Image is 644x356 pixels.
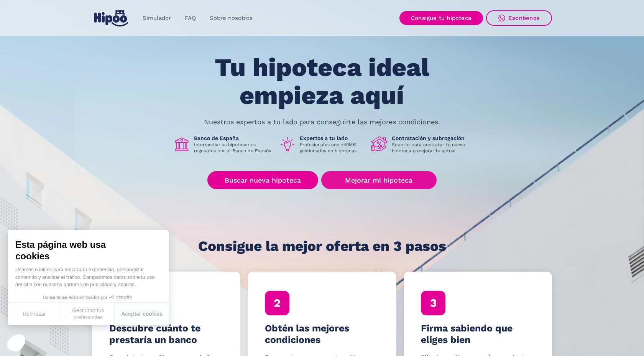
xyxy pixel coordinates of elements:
h1: Banco de España [194,135,273,142]
h1: Tu hipoteca ideal empieza aquí [177,54,467,109]
div: Escríbenos [508,15,540,21]
a: Escríbenos [486,10,552,26]
a: Mejorar mi hipoteca [321,171,437,189]
h4: Firma sabiendo que eliges bien [421,323,535,346]
h1: Expertos a tu lado [300,135,365,142]
h1: Contratación y subrogación [392,135,471,142]
h4: Obtén las mejores condiciones [265,323,379,346]
a: Buscar nueva hipoteca [207,171,318,189]
p: Intermediarios hipotecarios regulados por el Banco de España [194,142,273,154]
h1: Consigue la mejor oferta en 3 pasos [198,239,446,254]
h4: Descubre cuánto te prestaría un banco [109,323,223,346]
a: FAQ [178,11,203,26]
a: Simulador [136,11,178,26]
p: Profesionales con +40M€ gestionados en hipotecas [300,142,365,154]
p: Soporte para contratar tu nueva hipoteca o mejorar la actual [392,142,471,154]
a: home [92,7,130,30]
a: Consigue tu hipoteca [399,11,483,25]
a: Sobre nosotros [203,11,260,26]
p: Nuestros expertos a tu lado para conseguirte las mejores condiciones. [204,119,440,125]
